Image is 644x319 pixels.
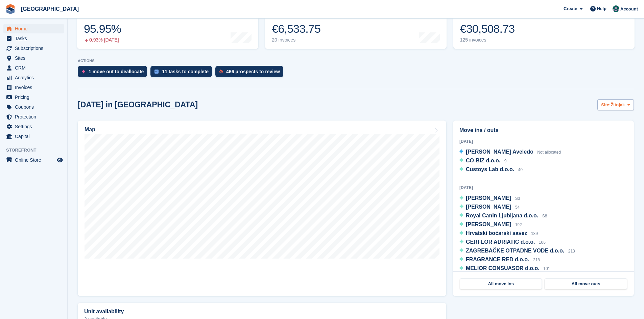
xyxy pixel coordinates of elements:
[537,150,561,155] span: Not allocated
[459,194,520,203] a: [PERSON_NAME] S3
[15,155,55,165] span: Online Store
[215,66,287,81] a: 466 prospects to review
[466,195,511,201] span: [PERSON_NAME]
[466,248,564,254] span: ZAGREBAČKE OTPADNE VODE d.o.o.
[459,185,627,191] div: [DATE]
[533,258,540,262] span: 218
[466,265,540,271] span: MELIOR CONSUASOR d.o.o.
[162,69,209,74] div: 11 tasks to complete
[3,112,64,122] a: menu
[460,278,542,289] a: All move ins
[459,157,506,165] a: CO-BIZ d.o.o. 9
[15,44,55,53] span: Subscriptions
[77,6,258,49] a: Occupancy 95.95% 0.93% [DATE]
[78,100,198,109] h2: [DATE] in [GEOGRAPHIC_DATA]
[542,214,547,218] span: S8
[78,121,446,296] a: Map
[460,22,515,36] div: €30,508.73
[459,148,561,157] a: [PERSON_NAME] Aveledo Not allocated
[459,220,522,229] a: [PERSON_NAME] 192
[620,6,638,12] span: Account
[150,66,215,81] a: 11 tasks to complete
[3,53,64,63] a: menu
[56,156,64,164] a: Preview store
[460,37,515,43] div: 125 invoices
[5,4,16,14] img: stora-icon-8386f47178a22dfd0bd8f6a31ec36ba5ce8667c1dd55bd0f319d3a0aa187defe.svg
[545,278,627,289] a: All move outs
[504,159,507,163] span: 9
[459,238,546,247] a: GERFLOR ADRIATIC d.o.o. 106
[15,53,55,63] span: Sites
[85,127,95,133] h2: Map
[89,69,144,74] div: 1 move out to deallocate
[459,256,540,264] a: FRAGRANCE RED d.o.o. 218
[84,22,121,36] div: 95.95%
[459,247,575,256] a: ZAGREBAČKE OTPADNE VODE d.o.o. 213
[515,196,520,201] span: S3
[3,92,64,102] a: menu
[15,102,55,112] span: Coupons
[518,167,523,172] span: 40
[3,132,64,141] a: menu
[3,102,64,112] a: menu
[466,213,538,218] span: Royal Canin Ljubljana d.o.o.
[82,70,85,74] img: move_outs_to_deallocate_icon-f764333ba52eb49d3ac5e1228854f67142a1ed5810a6f6cc68b1a99e826820c5.svg
[3,155,64,165] a: menu
[515,222,522,227] span: 192
[466,239,535,245] span: GERFLOR ADRIATIC d.o.o.
[466,204,511,210] span: [PERSON_NAME]
[459,203,520,212] a: [PERSON_NAME] 54
[459,165,523,174] a: Custoys Lab d.o.o. 40
[15,83,55,92] span: Invoices
[531,231,538,236] span: 189
[6,147,67,154] span: Storefront
[84,37,121,43] div: 0.93% [DATE]
[459,212,547,220] a: Royal Canin Ljubljana d.o.o. S8
[466,230,527,236] span: Hrvatski boćarski savez
[543,266,550,271] span: 101
[78,59,634,63] p: ACTIONS
[15,112,55,122] span: Protection
[466,158,500,163] span: CO-BIZ d.o.o.
[84,309,124,315] h2: Unit availability
[3,63,64,73] a: menu
[515,205,520,210] span: 54
[466,257,529,262] span: FRAGRANCE RED d.o.o.
[601,102,611,108] span: Site:
[613,5,619,12] img: Željko Gobac
[564,5,577,12] span: Create
[154,70,159,74] img: task-75834270c22a3079a89374b754ae025e5fb1db73e45f91037f5363f120a921f8.svg
[3,24,64,33] a: menu
[3,44,64,53] a: menu
[3,83,64,92] a: menu
[568,249,575,254] span: 213
[15,132,55,141] span: Capital
[597,5,606,12] span: Help
[459,138,627,144] div: [DATE]
[15,73,55,82] span: Analytics
[466,149,533,155] span: [PERSON_NAME] Aveledo
[15,24,55,33] span: Home
[78,66,150,81] a: 1 move out to deallocate
[15,92,55,102] span: Pricing
[459,264,550,273] a: MELIOR CONSUASOR d.o.o. 101
[611,102,625,108] span: Žitnjak
[459,229,538,238] a: Hrvatski boćarski savez 189
[226,69,280,74] div: 466 prospects to review
[597,99,634,110] button: Site: Žitnjak
[466,166,514,172] span: Custoys Lab d.o.o.
[3,73,64,82] a: menu
[466,221,511,227] span: [PERSON_NAME]
[15,122,55,131] span: Settings
[265,6,446,49] a: Month-to-date sales €6,533.75 20 invoices
[3,122,64,131] a: menu
[272,37,322,43] div: 20 invoices
[15,34,55,43] span: Tasks
[219,70,223,74] img: prospect-51fa495bee0391a8d652442698ab0144808aea92771e9ea1ae160a38d050c398.svg
[539,240,546,245] span: 106
[459,126,627,134] h2: Move ins / outs
[18,3,81,15] a: [GEOGRAPHIC_DATA]
[272,22,322,36] div: €6,533.75
[453,6,635,49] a: Awaiting payment €30,508.73 125 invoices
[3,34,64,43] a: menu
